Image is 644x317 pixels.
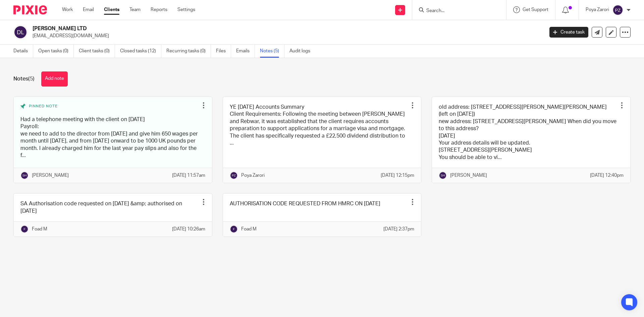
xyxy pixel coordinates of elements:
[13,75,35,83] h1: Notes
[586,6,609,13] p: Poya Zarori
[177,6,195,13] a: Settings
[383,226,414,232] p: [DATE] 2:37pm
[230,171,238,179] img: svg%3E
[523,7,548,12] span: Get Support
[426,8,486,14] input: Search
[33,25,438,32] h2: [PERSON_NAME] LTD
[13,25,28,39] img: svg%3E
[241,172,265,179] p: Poya Zarori
[41,71,68,87] button: Add note
[230,225,238,233] img: svg%3E
[381,172,414,179] p: [DATE] 12:15pm
[120,45,161,58] a: Closed tasks (12)
[129,6,141,13] a: Team
[13,5,47,14] img: Pixie
[38,45,74,58] a: Open tasks (0)
[439,171,447,179] img: svg%3E
[20,171,29,179] img: svg%3E
[450,172,487,179] p: [PERSON_NAME]
[166,45,211,58] a: Recurring tasks (0)
[172,226,205,232] p: [DATE] 10:26am
[20,104,199,111] div: Pinned note
[32,226,47,232] p: Foad M
[32,172,69,179] p: [PERSON_NAME]
[241,226,257,232] p: Foad M
[83,6,94,13] a: Email
[79,45,115,58] a: Client tasks (0)
[62,6,73,13] a: Work
[590,172,624,179] p: [DATE] 12:40pm
[104,6,119,13] a: Clients
[216,45,231,58] a: Files
[612,5,623,15] img: svg%3E
[260,45,284,58] a: Notes (5)
[20,225,29,233] img: svg%3E
[172,172,205,179] p: [DATE] 11:57am
[151,6,167,13] a: Reports
[289,45,315,58] a: Audit logs
[33,33,539,39] p: [EMAIL_ADDRESS][DOMAIN_NAME]
[549,27,588,38] a: Create task
[236,45,255,58] a: Emails
[13,45,33,58] a: Details
[28,76,35,82] span: (5)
